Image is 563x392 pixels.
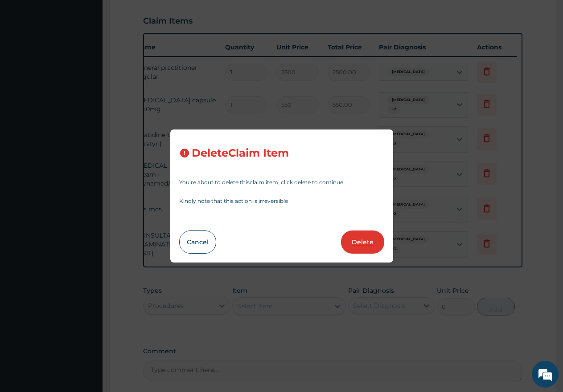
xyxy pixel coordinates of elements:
[179,230,216,254] button: Cancel
[52,112,123,202] span: We're online!
[341,230,384,254] button: Delete
[179,198,384,204] p: Kindly note that this action is irreversible
[146,4,168,26] div: Minimize live chat window
[192,147,289,159] h3: Delete Claim Item
[179,180,384,185] p: You’re about to delete this claim item , click delete to continue.
[4,243,170,274] textarea: Type your message and hit 'Enter'
[16,44,36,67] img: d_794563401_company_1708531726252_794563401
[46,50,150,61] div: Chat with us now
